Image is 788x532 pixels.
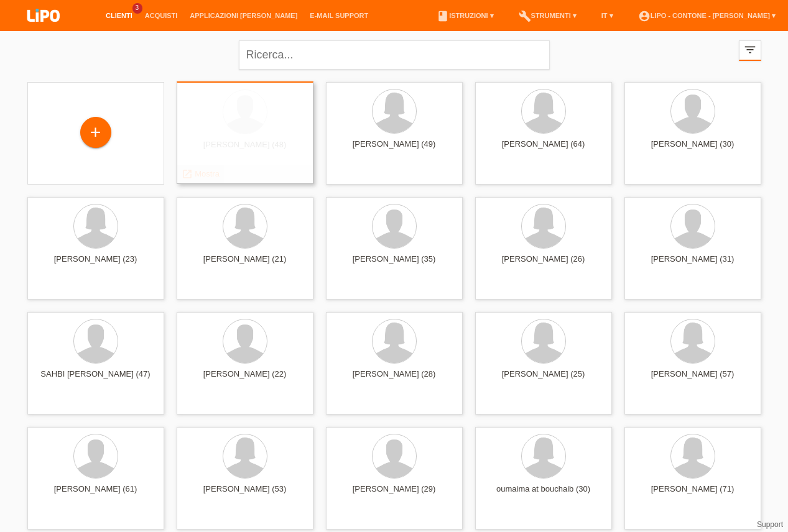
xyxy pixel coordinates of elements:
[187,369,304,389] div: [PERSON_NAME] (22)
[336,484,453,504] div: [PERSON_NAME] (29)
[757,520,783,529] a: Support
[336,369,453,389] div: [PERSON_NAME] (28)
[595,12,619,19] a: IT ▾
[81,122,111,143] div: Registrare cliente
[743,43,757,57] i: filter_list
[485,484,602,504] div: oumaima at bouchaib (30)
[132,3,142,14] span: 3
[37,369,154,389] div: SAHBI [PERSON_NAME] (47)
[485,254,602,274] div: [PERSON_NAME] (26)
[336,139,453,159] div: [PERSON_NAME] (49)
[336,254,453,274] div: [PERSON_NAME] (35)
[638,10,651,22] i: account_circle
[183,12,304,19] a: Applicazioni [PERSON_NAME]
[634,254,751,274] div: [PERSON_NAME] (31)
[634,484,751,504] div: [PERSON_NAME] (71)
[187,484,304,504] div: [PERSON_NAME] (53)
[437,10,449,22] i: book
[485,139,602,159] div: [PERSON_NAME] (64)
[37,254,154,274] div: [PERSON_NAME] (23)
[634,369,751,389] div: [PERSON_NAME] (57)
[12,25,75,35] a: LIPO pay
[139,12,184,19] a: Acquisti
[634,139,751,159] div: [PERSON_NAME] (30)
[430,12,499,19] a: bookIstruzioni ▾
[304,12,374,19] a: E-mail Support
[100,12,139,19] a: Clienti
[187,254,304,274] div: [PERSON_NAME] (21)
[632,12,782,19] a: account_circleLIPO - Contone - [PERSON_NAME] ▾
[485,369,602,389] div: [PERSON_NAME] (25)
[512,12,583,19] a: buildStrumenti ▾
[37,484,154,504] div: [PERSON_NAME] (61)
[519,10,531,22] i: build
[239,40,550,70] input: Ricerca...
